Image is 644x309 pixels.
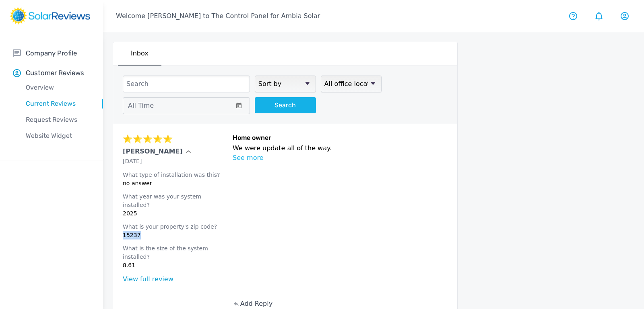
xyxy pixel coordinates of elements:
a: View full review [123,275,173,283]
p: We were update all of the way. [233,143,448,153]
a: Current Reviews [13,96,103,112]
p: Welcome [PERSON_NAME] to The Control Panel for Ambia Solar [116,11,320,21]
p: Company Profile [26,48,77,58]
span: All Time [128,102,154,109]
a: Request Reviews [13,112,103,128]
p: no answer [123,179,228,188]
p: See more [233,153,448,163]
button: All Time [123,97,250,114]
p: 15237 [123,231,228,239]
p: 2025 [123,209,228,218]
button: Search [255,97,316,113]
p: Customer Reviews [26,68,84,78]
span: [DATE] [123,158,142,164]
a: Overview [13,80,103,96]
a: Website Widget [13,128,103,144]
p: What type of installation was this? [123,171,228,179]
p: [PERSON_NAME] [123,147,183,156]
p: Add Reply [240,299,272,309]
p: What is your property's zip code? [123,223,228,231]
p: Website Widget [13,131,103,141]
h6: Home owner [233,134,448,143]
p: What is the size of the system installed? [123,244,228,261]
p: Current Reviews [13,99,103,108]
input: Search [123,76,250,92]
p: 8.61 [123,261,228,270]
p: Request Reviews [13,115,103,125]
p: What year was your system installed? [123,192,228,209]
p: Overview [13,83,103,92]
p: Inbox [131,49,149,58]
